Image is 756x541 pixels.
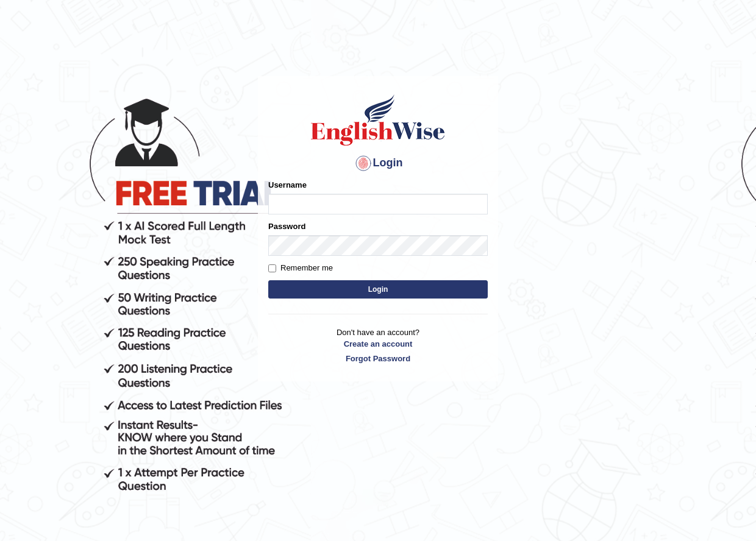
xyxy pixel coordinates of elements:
img: Logo of English Wise sign in for intelligent practice with AI [308,93,448,147]
label: Remember me [268,262,333,274]
p: Don't have an account? [268,327,488,364]
h4: Login [268,154,488,173]
button: Login [268,280,488,299]
label: Password [268,221,305,232]
a: Forgot Password [268,353,488,364]
a: Create an account [268,338,488,350]
input: Remember me [268,264,276,272]
label: Username [268,179,307,191]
